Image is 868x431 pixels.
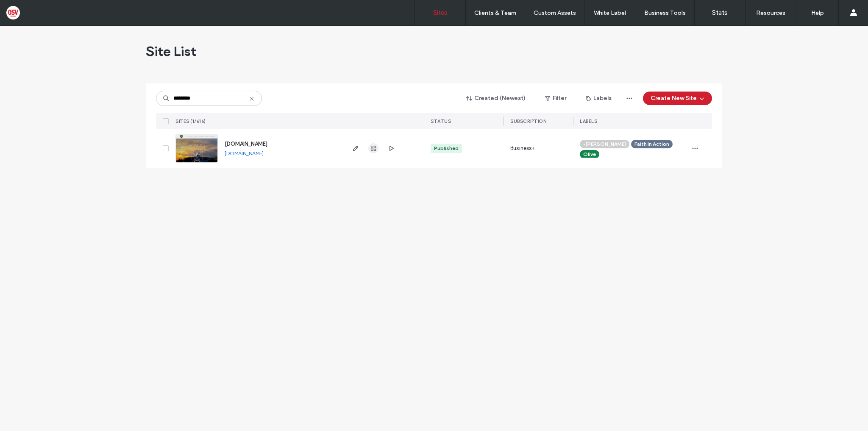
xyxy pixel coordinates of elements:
[434,145,459,152] div: Published
[510,144,535,153] span: Business+
[225,150,264,156] a: [DOMAIN_NAME]
[643,92,712,105] button: Create New Site
[474,9,516,17] label: Clients & Team
[146,43,196,60] span: Site List
[537,92,575,105] button: Filter
[583,140,626,148] span: -[PERSON_NAME]
[459,92,533,105] button: Created (Newest)
[431,118,451,124] span: STATUS
[433,9,448,17] label: Sites
[534,9,576,17] label: Custom Assets
[644,9,686,17] label: Business Tools
[578,92,619,105] button: Labels
[712,9,728,17] label: Stats
[510,118,546,124] span: SUBSCRIPTION
[19,6,36,14] span: Help
[175,118,206,124] span: SITES (1/616)
[583,150,596,158] span: Olive
[225,141,267,147] a: [DOMAIN_NAME]
[594,9,626,17] label: White Label
[634,140,669,148] span: Faith In Action
[756,9,785,17] label: Resources
[811,9,824,17] label: Help
[580,118,597,124] span: LABELS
